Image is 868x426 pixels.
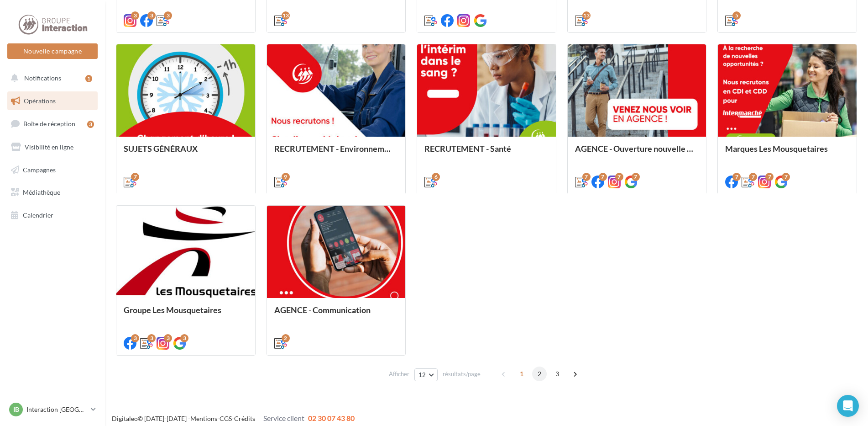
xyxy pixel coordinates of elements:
[180,334,188,342] div: 3
[5,138,99,157] a: Visibilité en ligne
[220,415,232,422] a: CGS
[263,414,304,422] span: Service client
[124,305,248,324] div: Groupe Les Mousquetaires
[124,144,248,162] div: SUJETS GÉNÉRAUX
[282,11,290,20] div: 13
[7,43,98,59] button: Nouvelle campagne
[164,334,172,342] div: 3
[147,11,156,20] div: 3
[131,334,139,342] div: 3
[5,160,99,180] a: Campagnes
[749,173,757,181] div: 7
[23,165,56,173] span: Campagnes
[5,69,96,88] button: Notifications 1
[282,334,290,342] div: 2
[837,395,859,417] div: Open Intercom Messenger
[582,173,591,181] div: 7
[85,75,92,82] div: 1
[23,120,75,128] span: Boîte de réception
[25,143,73,151] span: Visibilité en ligne
[5,183,99,202] a: Médiathèque
[274,144,398,162] div: RECRUTEMENT - Environnement
[732,173,741,181] div: 7
[532,367,547,381] span: 2
[24,74,61,82] span: Notifications
[615,173,623,181] div: 7
[164,11,172,20] div: 3
[550,367,565,381] span: 3
[131,173,139,181] div: 7
[282,173,290,181] div: 9
[112,415,138,422] a: Digitaleo
[190,415,217,422] a: Mentions
[389,370,409,378] span: Afficher
[147,334,156,342] div: 3
[23,211,53,219] span: Calendrier
[582,11,591,20] div: 13
[13,405,19,414] span: IB
[424,144,549,162] div: RECRUTEMENT - Santé
[87,121,94,128] div: 3
[732,11,741,20] div: 5
[725,144,849,162] div: Marques Les Mousquetaires
[414,368,438,381] button: 12
[131,11,139,20] div: 3
[632,173,640,181] div: 7
[514,367,529,381] span: 1
[274,305,398,324] div: AGENCE - Communication
[308,414,355,422] span: 02 30 07 43 80
[24,97,56,105] span: Opérations
[432,173,440,181] div: 6
[23,188,60,196] span: Médiathèque
[112,415,355,422] span: © [DATE]-[DATE] - - -
[418,371,426,378] span: 12
[443,370,481,378] span: résultats/page
[782,173,790,181] div: 7
[26,405,87,414] p: Interaction [GEOGRAPHIC_DATA]
[5,206,99,225] a: Calendrier
[5,91,99,111] a: Opérations
[5,114,99,133] a: Boîte de réception3
[234,415,255,422] a: Crédits
[7,401,98,418] a: IB Interaction [GEOGRAPHIC_DATA]
[599,173,607,181] div: 7
[575,144,699,162] div: AGENCE - Ouverture nouvelle agence
[765,173,774,181] div: 7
